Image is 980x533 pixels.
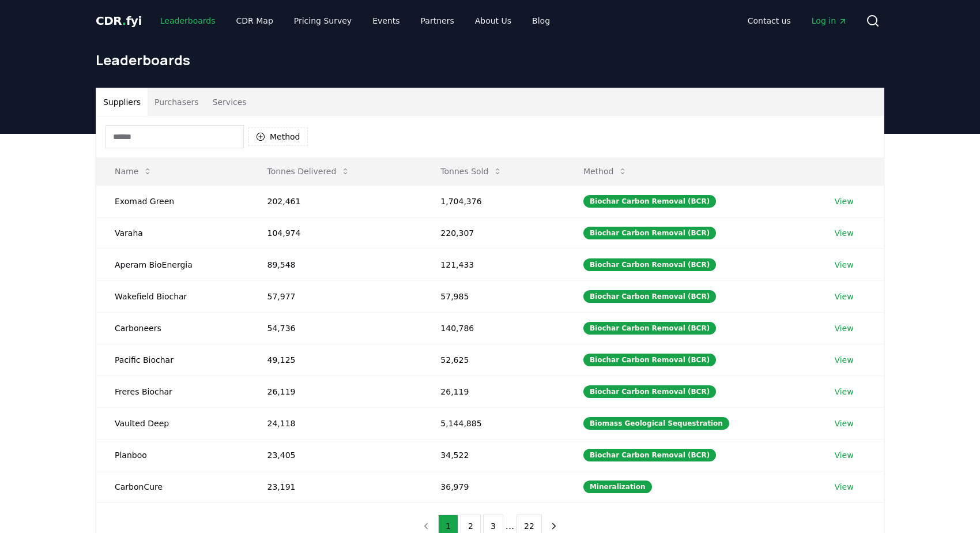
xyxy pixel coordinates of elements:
[583,290,716,303] div: Biochar Carbon Removal (BCR)
[506,519,514,533] li: ...
[422,217,565,249] td: 220,307
[574,160,637,183] button: Method
[96,344,248,376] td: Pacific Biochar
[834,354,853,366] a: View
[802,10,857,31] a: Log in
[151,10,225,31] a: Leaderboards
[523,10,559,31] a: Blog
[834,291,853,302] a: View
[96,88,148,116] button: Suppliers
[96,312,248,344] td: Carboneers
[583,195,716,208] div: Biochar Carbon Removal (BCR)
[583,385,716,398] div: Biochar Carbon Removal (BCR)
[412,10,463,31] a: Partners
[834,386,853,397] a: View
[248,407,422,439] td: 24,118
[105,160,161,183] button: Name
[834,259,853,271] a: View
[466,10,521,31] a: About Us
[248,127,308,146] button: Method
[96,185,248,217] td: Exomad Green
[422,471,565,502] td: 36,979
[96,407,248,439] td: Vaulted Deep
[248,217,422,249] td: 104,974
[422,344,565,376] td: 52,625
[96,439,248,471] td: Planboo
[248,344,422,376] td: 49,125
[834,322,853,334] a: View
[148,88,206,116] button: Purchasers
[583,354,716,366] div: Biochar Carbon Removal (BCR)
[227,10,282,31] a: CDR Map
[812,15,847,27] span: Log in
[96,217,248,249] td: Varaha
[583,258,716,271] div: Biochar Carbon Removal (BCR)
[834,481,853,493] a: View
[96,280,248,312] td: Wakefield Biochar
[834,418,853,429] a: View
[834,449,853,461] a: View
[248,471,422,502] td: 23,191
[422,376,565,407] td: 26,119
[248,439,422,471] td: 23,405
[422,185,565,217] td: 1,704,376
[96,13,142,29] a: CDR.fyi
[834,196,853,207] a: View
[285,10,361,31] a: Pricing Survey
[96,249,248,280] td: Aperam BioEnergia
[583,322,716,335] div: Biochar Carbon Removal (BCR)
[248,185,422,217] td: 202,461
[258,160,359,183] button: Tonnes Delivered
[96,51,884,69] h1: Leaderboards
[738,10,857,31] nav: Main
[96,376,248,407] td: Freres Biochar
[583,227,716,239] div: Biochar Carbon Removal (BCR)
[422,249,565,280] td: 121,433
[248,249,422,280] td: 89,548
[431,160,511,183] button: Tonnes Sold
[248,312,422,344] td: 54,736
[363,10,409,31] a: Events
[151,10,559,31] nav: Main
[96,471,248,502] td: CarbonCure
[96,14,142,28] span: CDR fyi
[422,439,565,471] td: 34,522
[583,481,652,493] div: Mineralization
[583,449,716,461] div: Biochar Carbon Removal (BCR)
[206,88,254,116] button: Services
[122,14,126,28] span: .
[834,227,853,239] a: View
[248,280,422,312] td: 57,977
[583,417,729,430] div: Biomass Geological Sequestration
[422,407,565,439] td: 5,144,885
[422,312,565,344] td: 140,786
[422,280,565,312] td: 57,985
[248,376,422,407] td: 26,119
[738,10,800,31] a: Contact us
